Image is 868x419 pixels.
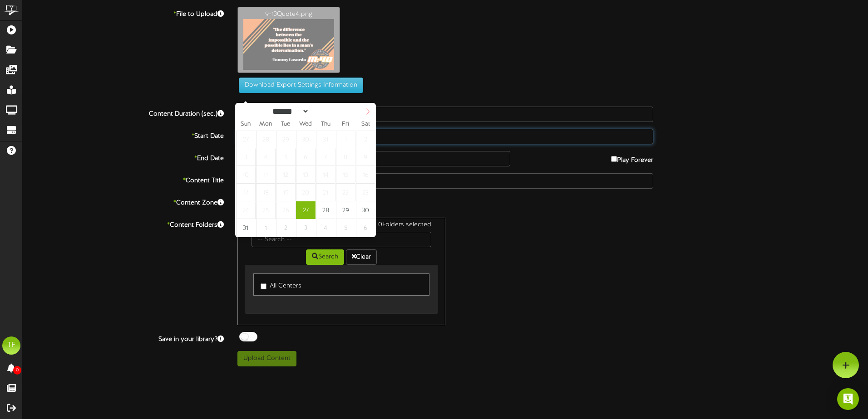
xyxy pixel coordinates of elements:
span: September 2, 2025 [276,219,296,237]
span: August 16, 2025 [356,166,375,184]
a: Download Export Settings Information [234,82,363,89]
label: Content Folders [16,218,231,230]
div: Open Intercom Messenger [837,388,859,410]
span: Mon [256,122,276,127]
label: Play Forever [611,151,653,165]
span: August 24, 2025 [236,201,256,219]
input: All Centers [261,283,266,289]
span: Fri [335,122,355,127]
span: Wed [296,122,316,127]
button: Upload Content [237,351,296,366]
label: All Centers [261,278,301,291]
span: July 29, 2025 [276,131,296,148]
button: Search [306,249,344,265]
span: August 2, 2025 [356,131,375,148]
span: August 21, 2025 [316,184,335,201]
input: -- Search -- [252,232,431,247]
span: August 28, 2025 [316,201,335,219]
span: August 18, 2025 [256,184,276,201]
label: Start Date [16,129,231,141]
input: Year [309,107,342,116]
span: August 13, 2025 [296,166,316,184]
span: August 3, 2025 [236,148,256,166]
span: September 3, 2025 [296,219,316,237]
span: August 30, 2025 [356,201,375,219]
span: August 25, 2025 [256,201,276,219]
span: August 15, 2025 [336,166,355,184]
input: Title of this Content [237,173,653,189]
span: August 7, 2025 [316,148,335,166]
span: September 6, 2025 [356,219,375,237]
label: Content Title [16,173,231,185]
span: August 14, 2025 [316,166,335,184]
span: August 17, 2025 [236,184,256,201]
span: July 31, 2025 [316,131,335,148]
label: Save in your library? [16,332,231,344]
label: Content Duration (sec.) [16,107,231,119]
span: August 27, 2025 [296,201,316,219]
span: September 5, 2025 [336,219,355,237]
span: July 27, 2025 [236,131,256,148]
span: September 1, 2025 [256,219,276,237]
span: August 9, 2025 [356,148,375,166]
span: Sun [236,122,256,127]
span: July 30, 2025 [296,131,316,148]
span: August 5, 2025 [276,148,296,166]
span: August 12, 2025 [276,166,296,184]
span: 0 [13,366,21,375]
span: August 8, 2025 [336,148,355,166]
span: Thu [316,122,335,127]
span: August 22, 2025 [336,184,355,201]
span: Tue [276,122,296,127]
span: August 4, 2025 [256,148,276,166]
span: August 11, 2025 [256,166,276,184]
button: Download Export Settings Information [239,78,363,93]
label: Content Zone [16,195,231,208]
span: August 29, 2025 [336,201,355,219]
span: August 10, 2025 [236,166,256,184]
button: Clear [346,249,377,265]
label: End Date [16,151,231,163]
span: August 23, 2025 [356,184,375,201]
input: Play Forever [611,156,617,162]
span: August 1, 2025 [336,131,355,148]
span: August 26, 2025 [276,201,296,219]
span: August 19, 2025 [276,184,296,201]
span: September 4, 2025 [316,219,335,237]
span: Sat [355,122,375,127]
div: TF [2,336,20,355]
span: July 28, 2025 [256,131,276,148]
span: August 6, 2025 [296,148,316,166]
span: August 20, 2025 [296,184,316,201]
span: August 31, 2025 [236,219,256,237]
label: File to Upload [16,7,231,19]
